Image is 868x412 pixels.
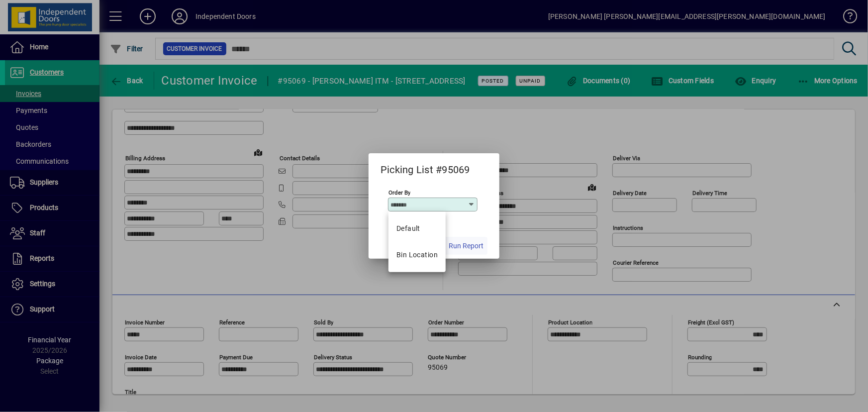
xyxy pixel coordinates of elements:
[388,242,446,268] mat-option: Bin Location
[449,241,483,251] span: Run Report
[396,223,420,234] span: Default
[369,153,482,178] h2: Picking List #95069
[396,250,438,260] div: Bin Location
[388,189,410,196] mat-label: Order By
[445,237,487,255] button: Run Report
